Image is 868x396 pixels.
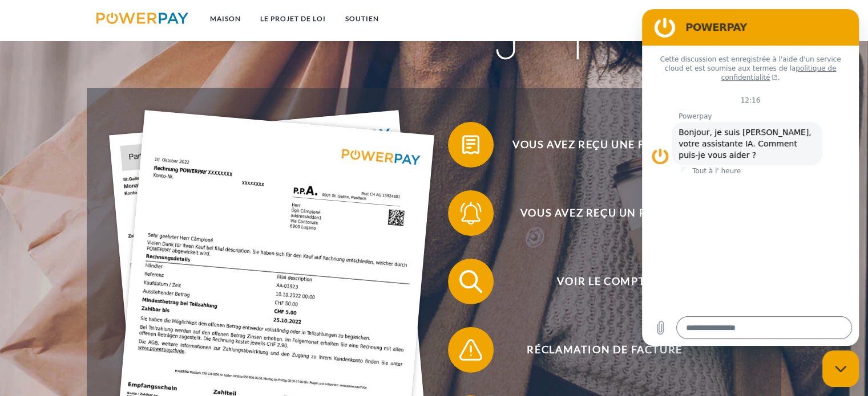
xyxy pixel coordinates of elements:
[448,259,745,304] button: Voir le compte
[637,9,748,29] a: termes et conditions
[345,14,379,23] font: SOUTIEN
[200,9,251,29] a: Maison
[512,138,697,150] font: Vous avez reçu une facture ?
[457,199,485,227] img: qb_bell.svg
[448,122,745,168] button: Vous avez reçu une facture ?
[822,350,859,387] iframe: Bouton pour ouvrir la fenêtre de messagerie ; conversation en cours
[557,275,652,287] font: Voir le compte
[457,130,485,159] img: qb_bill.svg
[457,336,485,364] img: qb_warning.svg
[260,14,326,23] font: LE PROJET DE LOI
[448,327,745,373] button: Réclamation de facture
[251,9,336,29] a: LE PROJET DE LOI
[210,14,241,23] font: Maison
[520,206,689,219] font: Vous avez reçu un rappel ?
[448,190,745,236] button: Vous avez reçu un rappel ?
[527,343,682,356] font: Réclamation de facture
[642,9,859,346] iframe: Fenêtre de messagerie
[96,13,188,24] img: logo-powerpay.svg
[336,9,389,29] a: SOUTIEN
[457,267,485,296] img: qb_search.svg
